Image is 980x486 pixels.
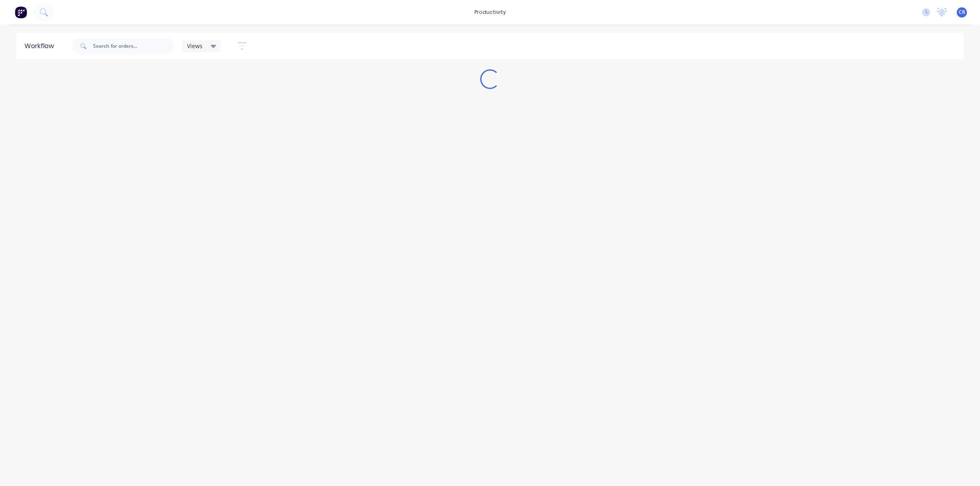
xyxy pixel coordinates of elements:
[93,38,174,54] input: Search for orders...
[187,42,203,50] span: Views
[470,6,510,18] div: productivity
[15,6,27,18] img: Factory
[959,9,965,16] span: CR
[24,41,58,51] div: Workflow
